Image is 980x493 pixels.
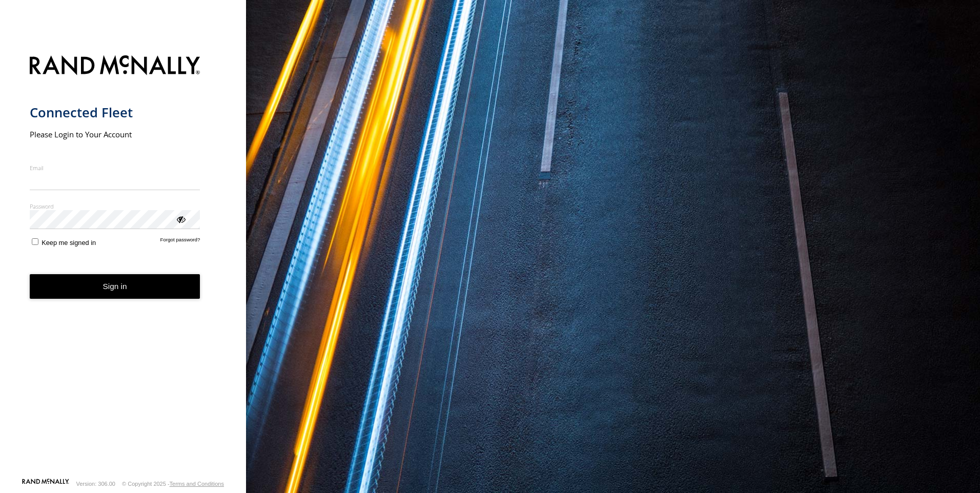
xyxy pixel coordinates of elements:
[170,481,224,487] a: Terms and Conditions
[30,49,217,478] form: main
[32,238,38,245] input: Keep me signed in
[30,202,200,210] label: Password
[76,481,115,487] div: Version: 306.00
[30,129,200,139] h2: Please Login to Your Account
[22,479,69,489] a: Visit our Website
[30,274,200,299] button: Sign in
[30,53,200,79] img: Rand McNally
[175,214,186,224] div: ViewPassword
[122,481,224,487] div: © Copyright 2025 -
[30,164,200,172] label: Email
[30,104,200,121] h1: Connected Fleet
[42,239,96,246] span: Keep me signed in
[160,237,200,246] a: Forgot password?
